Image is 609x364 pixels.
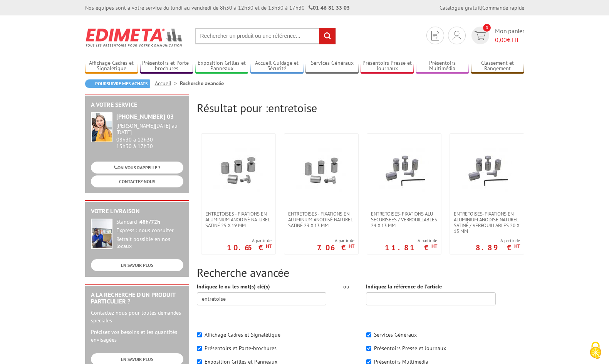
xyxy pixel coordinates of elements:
[139,218,160,225] strong: 48h/72h
[319,28,336,44] input: rechercher
[453,31,461,40] img: devis rapide
[91,328,183,344] p: Précisez vos besoins et les quantités envisagées
[366,332,371,337] input: Services Généraux
[116,236,183,250] div: Retrait possible en nos locaux
[495,36,507,44] span: 0,00
[361,60,414,72] a: Présentoirs Presse et Journaux
[495,35,524,44] span: € HT
[85,60,138,72] a: Affichage Cadres et Signalétique
[91,162,183,174] a: ON VOUS RAPPELLE ?
[349,243,354,249] sup: HT
[205,211,272,228] span: Entretoises - fixations en aluminium anodisé naturel satiné 25 x 19 mm
[116,123,183,149] div: 08h30 à 12h30 13h30 à 17h30
[91,219,112,249] img: widget-livraison.jpg
[317,238,354,244] span: A partir de
[440,4,481,11] a: Catalogue gratuit
[440,4,524,12] div: |
[250,60,304,72] a: Accueil Guidage et Sécurité
[470,27,524,44] a: devis rapide 0 Mon panier 0,00€ HT
[475,31,486,40] img: devis rapide
[367,211,441,228] a: Entretoises-Fixations alu sécurisées / verrouillables 24 x 13 mm
[379,145,429,195] img: Entretoises-Fixations alu sécurisées / verrouillables 24 x 13 mm
[284,211,358,228] a: Entretoises - fixations en aluminium anodisé naturel satiné 23 x 13 mm
[91,309,183,324] p: Contactez-nous pour toutes demandes spéciales
[91,292,183,305] h2: A la recherche d'un produit particulier ?
[227,245,272,250] p: 10.65 €
[288,211,354,228] span: Entretoises - fixations en aluminium anodisé naturel satiné 23 x 13 mm
[266,243,272,249] sup: HT
[197,283,270,290] label: Indiquez le ou les mot(s) clé(s)
[180,79,224,87] li: Recherche avancée
[116,123,183,136] div: [PERSON_NAME][DATE] au [DATE]
[338,283,354,290] div: ou
[197,101,524,114] h2: Résultat pour :
[296,145,346,195] img: Entretoises - fixations en aluminium anodisé naturel satiné 23 x 13 mm
[483,24,491,32] span: 0
[201,211,275,228] a: Entretoises - fixations en aluminium anodisé naturel satiné 25 x 19 mm
[195,28,336,44] input: Rechercher un produit ou une référence...
[91,175,183,187] a: CONTACTEZ-NOUS
[366,283,442,290] label: Indiquez la référence de l'article
[454,211,520,234] span: Entretoises-Fixations en aluminium anodisé naturel satiné / verrouillables 20 x 15 mm
[91,259,183,271] a: EN SAVOIR PLUS
[91,208,183,215] h2: Votre livraison
[227,238,272,244] span: A partir de
[85,4,350,12] div: Nos équipes sont à votre service du lundi au vendredi de 8h30 à 12h30 et de 13h30 à 17h30
[85,79,150,88] a: Poursuivre mes achats
[195,60,248,72] a: Exposition Grilles et Panneaux
[385,245,437,250] p: 11.81 €
[582,338,609,364] button: Cookies (fenêtre modale)
[514,243,520,249] sup: HT
[205,345,277,352] label: Présentoirs et Porte-brochures
[309,4,350,11] strong: 01 46 81 33 03
[116,227,183,234] div: Express : nous consulter
[197,346,202,351] input: Présentoirs et Porte-brochures
[471,60,524,72] a: Classement et Rangement
[431,243,437,249] sup: HT
[116,219,183,226] div: Standard :
[462,145,512,195] img: Entretoises-Fixations en aluminium anodisé naturel satiné / verrouillables 20 x 15 mm
[197,266,524,279] h2: Recherche avancée
[268,100,317,115] span: entretoise
[476,238,520,244] span: A partir de
[385,238,437,244] span: A partir de
[482,4,524,11] a: Commande rapide
[374,345,446,352] label: Présentoirs Presse et Journaux
[366,346,371,351] input: Présentoirs Presse et Journaux
[476,245,520,250] p: 8.89 €
[85,23,183,52] img: Edimeta
[213,145,263,195] img: Entretoises - fixations en aluminium anodisé naturel satiné 25 x 19 mm
[197,332,202,337] input: Affichage Cadres et Signalétique
[450,211,524,234] a: Entretoises-Fixations en aluminium anodisé naturel satiné / verrouillables 20 x 15 mm
[371,211,437,228] span: Entretoises-Fixations alu sécurisées / verrouillables 24 x 13 mm
[431,31,439,40] img: devis rapide
[305,60,359,72] a: Services Généraux
[416,60,469,72] a: Présentoirs Multimédia
[91,101,183,108] h2: A votre service
[586,341,605,360] img: Cookies (fenêtre modale)
[140,60,193,72] a: Présentoirs et Porte-brochures
[205,331,280,338] label: Affichage Cadres et Signalétique
[495,27,524,44] span: Mon panier
[116,113,174,120] strong: [PHONE_NUMBER] 03
[155,80,180,87] a: Accueil
[317,245,354,250] p: 7.06 €
[374,331,417,338] label: Services Généraux
[91,112,112,142] img: widget-service.jpg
